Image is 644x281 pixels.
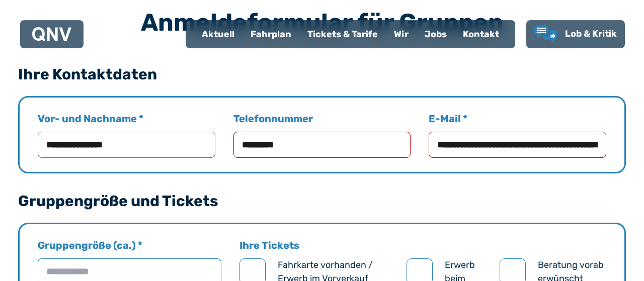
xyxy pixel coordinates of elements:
legend: Ihre Kontaktdaten [18,67,157,82]
label: Vor- und Nachname * [38,112,215,158]
legend: Gruppengröße und Tickets [18,194,218,209]
a: Wir [386,21,417,47]
label: Telefonnummer [233,112,411,158]
a: QNV Logo [32,24,71,44]
span: Lob & Kritik [565,28,617,39]
a: Tickets & Tarife [299,21,386,47]
img: QNV Logo [32,27,71,41]
input: Vor- und Nachname * [38,132,215,158]
a: Aktuell [194,21,243,47]
a: Fahrplan [243,21,299,47]
label: E-Mail * [429,112,606,158]
input: Telefonnummer [233,132,411,158]
a: Jobs [417,21,455,47]
h3: Anmeldeformular für Gruppen [18,11,626,35]
a: Lob & Kritik [534,25,617,43]
legend: Ihre Tickets [239,238,299,252]
input: E-Mail * [429,132,606,158]
a: Kontakt [455,21,507,47]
